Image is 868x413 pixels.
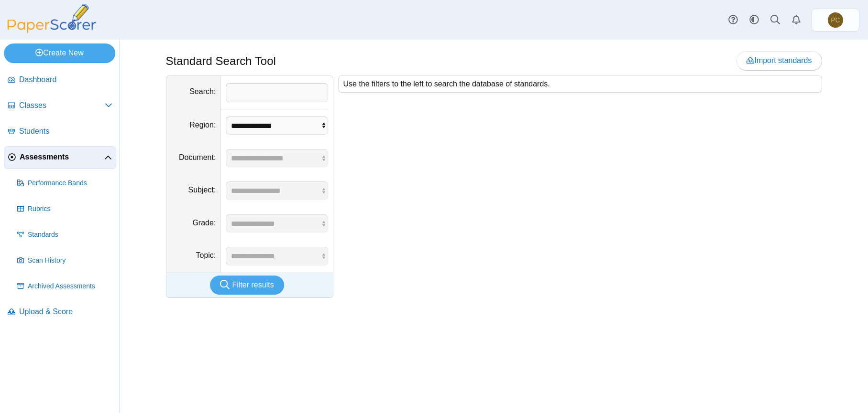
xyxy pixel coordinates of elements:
a: Dashboard [4,69,116,92]
a: Upload & Score [4,301,116,324]
a: PaperScorer [4,26,99,34]
div: Use the filters to the left to search the database of standards. [339,76,822,92]
span: Students [19,126,112,137]
span: Scan History [28,256,112,265]
span: Classes [19,100,105,111]
span: Assessments [20,152,104,162]
span: Filter results [232,281,274,289]
span: Archived Assessments [28,282,112,291]
label: Topic [196,251,216,259]
a: Classes [4,95,116,117]
span: Phil Cohen [831,17,840,23]
a: Students [4,120,116,143]
a: Archived Assessments [13,275,116,298]
label: Grade [192,219,216,227]
a: Alerts [786,10,807,31]
label: Subject [188,186,216,194]
span: Upload & Score [19,307,112,317]
label: Document [179,153,216,161]
label: Search [189,87,216,95]
label: Region [189,121,216,129]
a: Assessments [4,146,116,169]
span: Performance Bands [28,179,112,188]
a: Create New [4,43,115,63]
span: Phil Cohen [828,12,843,28]
h1: Standard Search Tool [166,53,276,69]
a: Scan History [13,249,116,272]
a: Standards [13,223,116,246]
a: Rubrics [13,198,116,221]
a: Import standards [736,51,822,70]
img: PaperScorer [4,4,99,33]
button: Filter results [210,275,284,295]
a: Performance Bands [13,172,116,195]
span: Dashboard [19,74,112,85]
a: Phil Cohen [812,9,859,32]
span: Rubrics [28,204,112,214]
span: Standards [28,230,112,240]
span: Import standards [747,56,812,64]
